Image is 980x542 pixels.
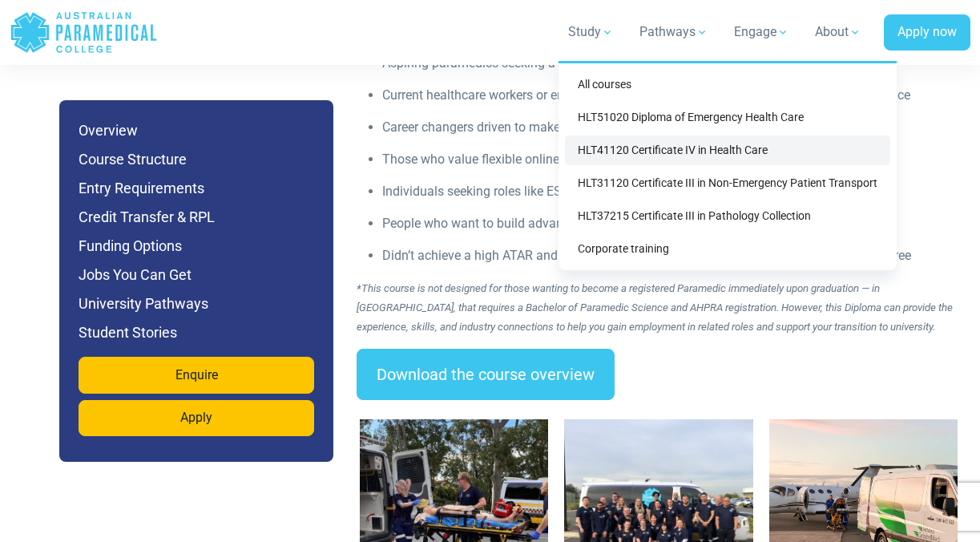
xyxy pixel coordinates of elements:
[565,135,890,165] a: HLT41120 Certificate IV in Health Care
[382,182,961,201] p: Individuals seeking roles like ESO, Event Medic, PTO, or Ambulance Attendant
[565,168,890,198] a: HLT31120 Certificate III in Non-Emergency Patient Transport
[382,86,961,105] p: Current healthcare workers or emergency responders looking to expand their scope of practice
[559,10,623,55] a: Study
[357,282,953,333] em: *This course is not designed for those wanting to become a registered Paramedic immediately upon ...
[630,10,718,55] a: Pathways
[565,70,890,99] a: All courses
[382,118,961,137] p: Career changers driven to make a real impact through emergency response
[884,14,970,51] a: Apply now
[382,150,961,169] p: Those who value flexible online study, but also want real-world training and placement
[357,349,615,400] a: Download the course overview
[565,201,890,231] a: HLT37215 Certificate III in Pathology Collection
[382,214,961,233] p: People who want to build advanced clinical capabilities
[805,10,871,55] a: About
[724,10,799,55] a: Engage
[565,103,890,132] a: HLT51020 Diploma of Emergency Health Care
[10,6,158,59] a: Australian Paramedical College
[559,61,897,270] div: Study
[565,234,890,264] a: Corporate training
[382,246,961,265] p: Didn’t achieve a high ATAR and want to explore healthcare without committing to a full degree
